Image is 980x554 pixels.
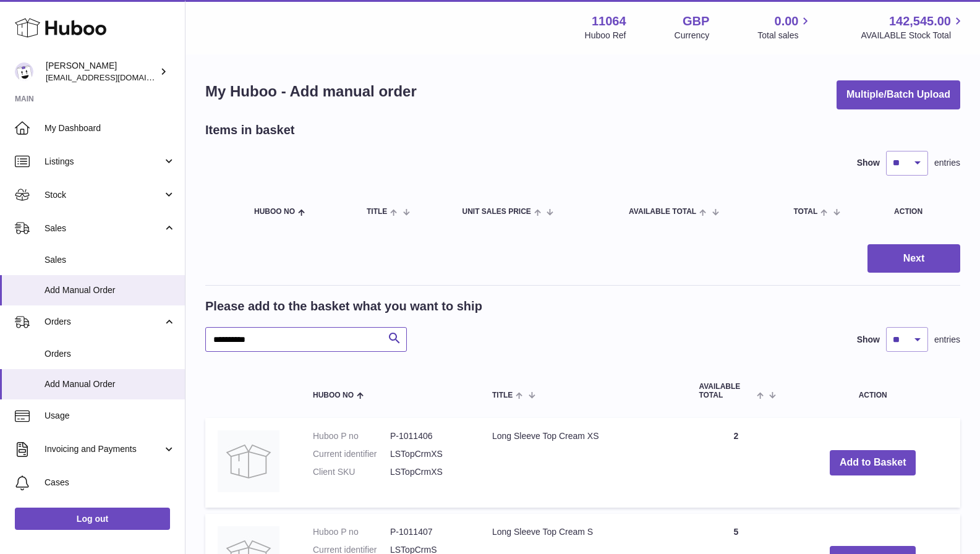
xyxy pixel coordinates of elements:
label: Show [857,157,880,169]
span: Huboo no [313,391,354,399]
dd: P-1011406 [390,430,467,442]
dt: Huboo P no [313,526,390,538]
span: Sales [45,223,163,234]
span: Invoicing and Payments [45,443,163,455]
a: 142,545.00 AVAILABLE Stock Total [861,13,965,41]
img: Long Sleeve Top Cream XS [218,430,279,492]
dt: Current identifier [313,448,390,460]
span: Sales [45,254,176,266]
span: [EMAIL_ADDRESS][DOMAIN_NAME] [46,72,182,82]
div: [PERSON_NAME] [46,60,157,83]
span: Add Manual Order [45,284,176,296]
span: Title [492,391,513,399]
span: 142,545.00 [889,13,951,30]
span: Total sales [757,30,812,41]
a: 0.00 Total sales [757,13,812,41]
span: AVAILABLE Total [629,208,696,216]
span: Huboo no [254,208,295,216]
span: Unit Sales Price [462,208,530,216]
div: Action [894,208,948,216]
dd: LSTopCrmXS [390,448,467,460]
strong: 11064 [592,13,626,30]
span: My Dashboard [45,122,176,134]
span: Cases [45,477,176,488]
button: Add to Basket [830,450,916,475]
button: Multiple/Batch Upload [837,80,960,109]
dd: P-1011407 [390,526,467,538]
dt: Huboo P no [313,430,390,442]
h1: My Huboo - Add manual order [205,82,417,101]
td: 2 [686,418,785,508]
span: Usage [45,410,176,422]
span: AVAILABLE Stock Total [861,30,965,41]
span: entries [934,157,960,169]
button: Next [867,244,960,273]
div: Huboo Ref [585,30,626,41]
dt: Client SKU [313,466,390,478]
dd: LSTopCrmXS [390,466,467,478]
td: Long Sleeve Top Cream XS [480,418,686,508]
span: Title [367,208,387,216]
h2: Items in basket [205,122,295,138]
th: Action [785,370,960,411]
span: Add Manual Order [45,378,176,390]
div: Currency [675,30,710,41]
h2: Please add to the basket what you want to ship [205,298,482,315]
img: imichellrs@gmail.com [15,62,33,81]
span: 0.00 [775,13,799,30]
span: AVAILABLE Total [699,383,754,399]
span: Orders [45,348,176,360]
span: Orders [45,316,163,328]
span: Stock [45,189,163,201]
span: Listings [45,156,163,168]
strong: GBP [683,13,709,30]
span: entries [934,334,960,346]
span: Total [793,208,817,216]
a: Log out [15,508,170,530]
label: Show [857,334,880,346]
